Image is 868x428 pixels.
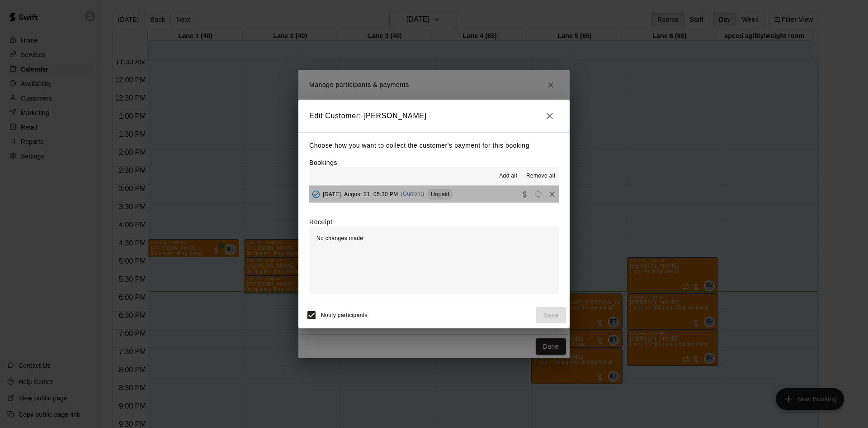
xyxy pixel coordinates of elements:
[323,191,398,197] span: [DATE], August 21: 05:30 PM
[494,169,523,183] button: Add all
[298,100,570,132] h2: Edit Customer: [PERSON_NAME]
[518,190,532,197] span: Collect payment
[309,140,559,151] p: Choose how you want to collect the customer's payment for this booking
[316,235,363,241] span: No changes made
[309,159,337,166] label: Bookings
[321,312,368,318] span: Notify participants
[532,190,545,197] span: Reschedule
[309,188,323,201] button: Added - Collect Payment
[401,191,425,197] span: (Current)
[526,172,555,181] span: Remove all
[499,172,517,181] span: Add all
[545,190,559,197] span: Remove
[427,191,453,197] span: Unpaid
[309,186,559,202] button: Added - Collect Payment[DATE], August 21: 05:30 PM(Current)UnpaidCollect paymentRescheduleRemove
[309,217,332,226] label: Receipt
[523,169,559,183] button: Remove all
